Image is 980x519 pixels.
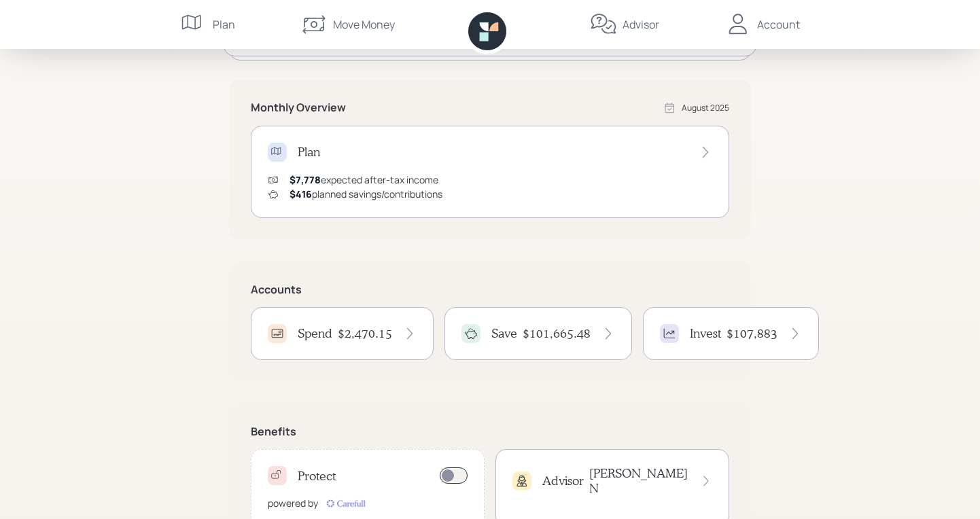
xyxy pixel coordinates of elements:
img: carefull-M2HCGCDH.digested.png [323,497,367,510]
div: Plan [213,16,235,33]
div: planned savings/contributions [290,187,442,201]
h5: Monthly Overview [251,101,346,114]
span: $7,778 [290,173,321,186]
div: expected after-tax income [290,173,438,187]
h5: Benefits [251,425,729,438]
h4: Spend [298,326,332,341]
h4: Save [491,326,517,341]
h4: $101,665.48 [523,326,591,341]
h4: Advisor [542,473,584,488]
h4: Protect [298,469,336,484]
h4: Invest [690,326,721,341]
div: Account [757,16,800,33]
h4: $2,470.15 [338,326,392,341]
h5: Accounts [251,283,729,296]
h4: Plan [298,145,320,160]
div: Advisor [623,16,659,33]
div: August 2025 [682,102,729,114]
h4: $107,883 [727,326,777,341]
div: powered by [268,496,318,510]
div: Move Money [333,16,395,33]
h4: [PERSON_NAME] N [589,466,689,495]
span: $416 [290,187,312,200]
